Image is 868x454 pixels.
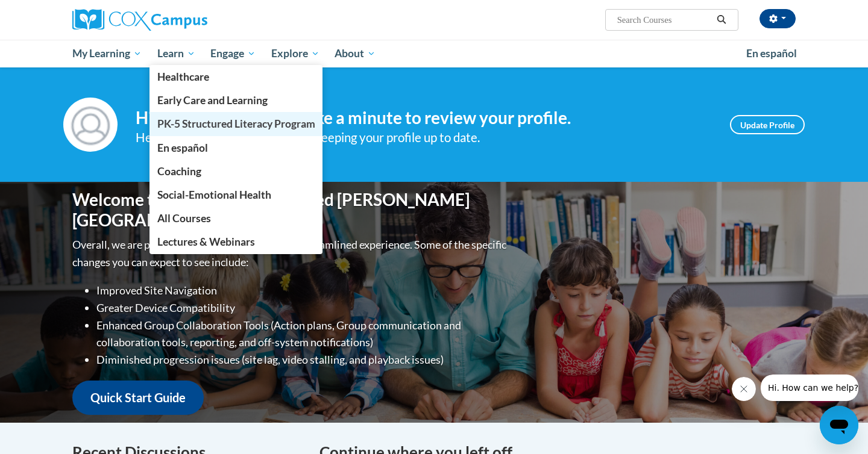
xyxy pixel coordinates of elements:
span: Lectures & Webinars [157,235,255,248]
a: Update Profile [730,115,805,134]
img: Cox Campus [72,9,207,31]
img: Profile Image [63,98,118,152]
li: Improved Site Navigation [96,282,509,299]
a: About [327,40,384,67]
a: Lectures & Webinars [149,230,323,253]
a: Social-Emotional Health [149,183,323,207]
span: My Learning [72,46,142,61]
span: Healthcare [157,70,209,83]
input: Search Courses [616,13,712,27]
li: Enhanced Group Collaboration Tools (Action plans, Group communication and collaboration tools, re... [96,317,509,352]
span: En español [746,47,797,60]
span: Explore [271,46,319,61]
span: Coaching [157,165,201,178]
button: Account Settings [759,9,796,28]
a: Early Care and Learning [149,89,323,112]
div: Help improve your experience by keeping your profile up to date. [136,128,712,148]
a: Cox Campus [72,9,301,31]
div: Main menu [54,40,814,67]
p: Overall, we are proud to provide you with a more streamlined experience. Some of the specific cha... [72,236,509,271]
span: About [335,46,376,61]
li: Greater Device Compatibility [96,299,509,317]
a: En español [738,41,805,66]
iframe: Close message [732,377,756,401]
a: En español [149,136,323,160]
li: Diminished progression issues (site lag, video stalling, and playback issues) [96,351,509,368]
a: Healthcare [149,65,323,89]
a: All Courses [149,207,323,230]
a: Explore [263,40,327,67]
iframe: Button to launch messaging window [820,406,858,444]
a: Learn [149,40,203,67]
span: All Courses [157,212,211,225]
span: Social-Emotional Health [157,188,271,201]
span: Learn [157,46,195,61]
span: Early Care and Learning [157,94,268,107]
span: PK-5 Structured Literacy Program [157,117,315,130]
button: Search [712,13,731,27]
a: My Learning [64,40,149,67]
a: Quick Start Guide [72,381,204,415]
a: PK-5 Structured Literacy Program [149,112,323,135]
a: Engage [203,40,263,67]
span: En español [157,141,208,154]
iframe: Message from company [761,375,858,401]
h4: Hi [PERSON_NAME]! Take a minute to review your profile. [136,108,712,128]
span: Engage [210,46,256,61]
h1: Welcome to the new and improved [PERSON_NAME][GEOGRAPHIC_DATA] [72,190,509,230]
a: Coaching [149,160,323,183]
